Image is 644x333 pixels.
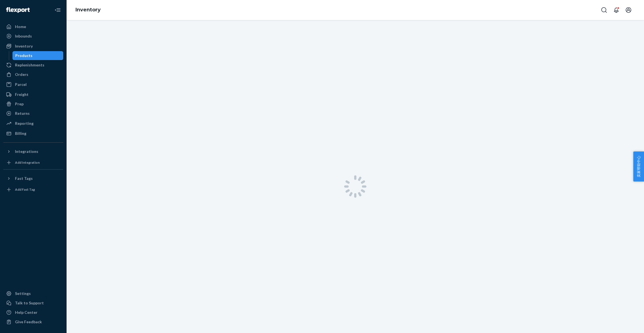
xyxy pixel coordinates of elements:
[15,187,35,192] div: Add Fast Tag
[3,158,63,167] a: Add Integration
[75,7,101,13] a: Inventory
[15,131,26,136] div: Billing
[15,121,34,126] div: Reporting
[3,289,63,298] a: Settings
[15,33,32,39] div: Inbounds
[15,176,33,181] div: Fast Tags
[52,4,63,16] button: Close Navigation
[15,310,37,315] div: Help Center
[3,80,63,89] a: Parcel
[3,308,63,317] a: Help Center
[633,151,644,182] button: 卖家帮助中心
[15,24,26,29] div: Home
[3,90,63,99] a: Freight
[15,92,29,97] div: Freight
[12,51,64,60] a: Products
[15,62,44,68] div: Replenishments
[611,4,622,16] button: Open notifications
[623,4,634,16] button: Open account menu
[15,149,38,154] div: Integrations
[3,42,63,51] a: Inventory
[3,147,63,156] button: Integrations
[3,129,63,138] a: Billing
[3,70,63,79] a: Orders
[15,300,44,306] div: Talk to Support
[15,160,40,165] div: Add Integration
[6,7,30,13] img: Flexport logo
[3,119,63,128] a: Reporting
[15,111,30,116] div: Returns
[3,22,63,31] a: Home
[15,53,32,58] div: Products
[3,317,63,326] button: Give Feedback
[15,319,42,325] div: Give Feedback
[15,43,33,49] div: Inventory
[599,4,610,16] button: Open Search Box
[15,72,28,77] div: Orders
[3,109,63,118] a: Returns
[15,101,24,107] div: Prep
[71,2,105,18] ol: breadcrumbs
[3,185,63,194] a: Add Fast Tag
[3,174,63,183] button: Fast Tags
[3,32,63,41] a: Inbounds
[3,299,63,307] a: Talk to Support
[3,100,63,108] a: Prep
[3,61,63,69] a: Replenishments
[15,291,31,296] div: Settings
[15,82,27,87] div: Parcel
